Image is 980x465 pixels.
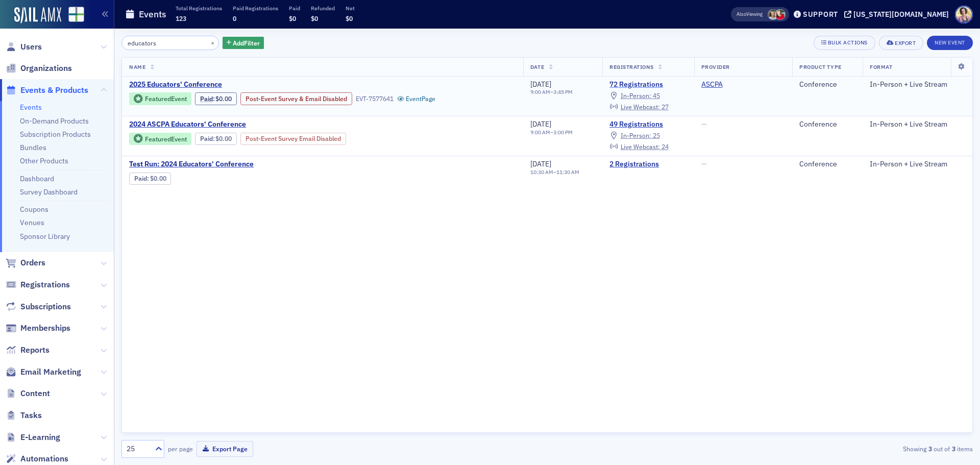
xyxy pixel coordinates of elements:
[6,388,50,399] a: Content
[799,80,855,89] div: Conference
[6,432,60,443] a: E-Learning
[20,432,60,443] span: E-Learning
[223,37,264,50] button: AddFilter
[530,89,573,95] div: –
[20,156,68,165] a: Other Products
[701,63,730,70] span: Provider
[701,80,766,89] span: ASCPA
[530,119,551,129] span: [DATE]
[233,5,278,12] p: Paid Registrations
[609,63,654,70] span: Registrations
[609,132,659,140] a: In-Person: 25
[803,10,838,19] div: Support
[311,14,318,22] span: $0
[168,444,193,453] label: per page
[6,279,70,290] a: Registrations
[134,175,150,182] span: :
[6,85,88,96] a: Events & Products
[799,160,855,169] div: Conference
[609,103,668,111] a: Live Webcast: 27
[346,14,353,22] span: $0
[68,7,84,22] img: SailAMX
[6,41,42,53] a: Users
[129,173,171,185] div: Paid: 0 - $0
[20,174,54,183] a: Dashboard
[129,80,301,89] span: 2025 Educators' Conference
[661,142,669,151] span: 24
[6,63,72,74] a: Organizations
[696,444,973,453] div: Showing out of items
[950,444,957,453] strong: 3
[530,63,544,70] span: Date
[530,169,579,176] div: –
[139,8,166,20] h1: Events
[556,168,579,176] time: 11:30 AM
[200,135,216,142] span: :
[129,120,429,129] a: 2024 ASCPA Educators' Conference
[129,63,145,70] span: Name
[233,14,236,22] span: 0
[129,160,301,169] a: Test Run: 2024 Educators' Conference
[653,131,660,139] span: 25
[737,11,763,18] span: Viewing
[853,10,949,19] div: [US_STATE][DOMAIN_NAME]
[200,135,213,142] a: Paid
[20,187,78,197] a: Survey Dashboard
[215,95,232,103] span: $0.00
[20,323,70,334] span: Memberships
[20,116,89,126] a: On-Demand Products
[20,85,88,96] span: Events & Products
[20,388,50,399] span: Content
[661,103,669,111] span: 27
[20,143,46,152] a: Bundles
[176,14,186,22] span: 123
[346,5,355,12] p: Net
[61,7,84,24] a: View Homepage
[775,9,786,20] span: Megan Hughes
[530,168,553,176] time: 10:30 AM
[20,103,42,112] a: Events
[927,37,973,46] a: New Event
[553,88,573,95] time: 3:45 PM
[6,410,42,421] a: Tasks
[121,36,219,50] input: Search…
[870,160,965,169] div: In-Person + Live Stream
[129,133,191,145] div: Featured Event
[870,63,892,70] span: Format
[553,129,573,136] time: 3:00 PM
[870,80,965,89] div: In-Person + Live Stream
[895,40,916,46] div: Export
[20,410,42,421] span: Tasks
[127,444,149,454] div: 25
[240,92,352,105] div: Post-Event Survey
[356,95,394,103] div: EVT-7577641
[6,323,70,334] a: Memberships
[799,63,841,70] span: Product Type
[6,301,71,312] a: Subscriptions
[150,175,166,182] span: $0.00
[609,92,659,100] a: In-Person: 45
[6,366,81,378] a: Email Marketing
[609,80,687,89] a: 72 Registrations
[200,95,213,103] a: Paid
[145,96,187,102] div: Featured Event
[129,80,435,89] a: 2025 Educators' Conference
[927,36,973,50] button: New Event
[621,91,651,100] span: In-Person :
[530,129,573,136] div: –
[195,92,237,105] div: Paid: 60 - $0
[20,257,45,268] span: Orders
[311,5,335,12] p: Refunded
[134,175,147,182] a: Paid
[530,88,550,95] time: 9:00 AM
[926,444,934,453] strong: 3
[530,80,551,89] span: [DATE]
[20,218,44,227] a: Venues
[828,40,868,45] div: Bulk Actions
[609,143,668,151] a: Live Webcast: 24
[289,14,296,22] span: $0
[844,11,952,18] button: [US_STATE][DOMAIN_NAME]
[215,135,232,142] span: $0.00
[737,11,746,17] div: Also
